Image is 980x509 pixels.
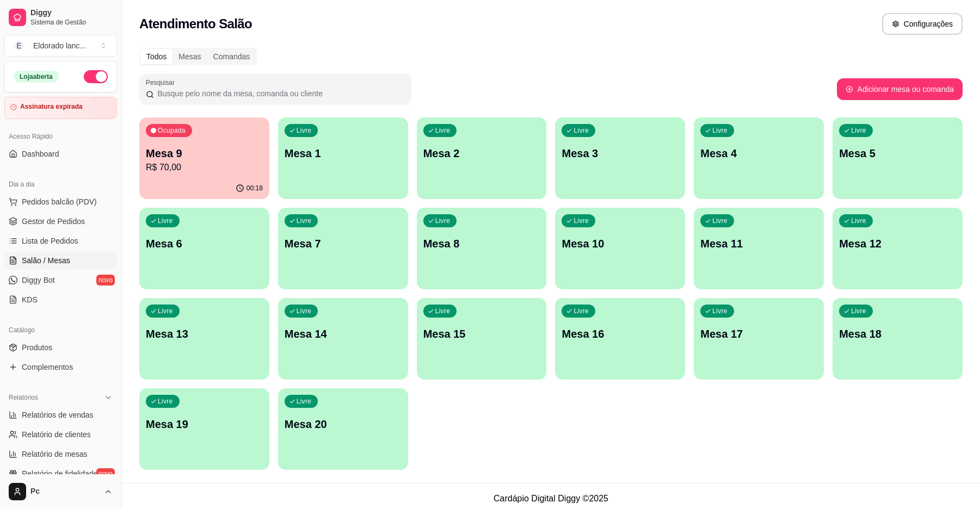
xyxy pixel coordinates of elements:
[22,235,78,246] span: Lista de Pedidos
[700,236,817,251] p: Mesa 11
[4,479,117,505] button: Pc
[146,161,263,174] p: R$ 70,00
[246,184,263,193] p: 00:18
[33,40,86,51] div: Eldorado lanc ...
[84,70,108,83] button: Alterar Status
[4,271,117,289] a: Diggy Botnovo
[22,294,38,305] span: KDS
[423,146,540,161] p: Mesa 2
[22,255,70,266] span: Salão / Mesas
[139,117,269,199] button: OcupadaMesa 9R$ 70,0000:18
[4,426,117,443] a: Relatório de clientes
[14,40,24,51] span: E
[22,468,97,479] span: Relatório de fidelidade
[140,49,172,64] div: Todos
[833,208,963,289] button: LivreMesa 12
[700,326,817,342] p: Mesa 17
[22,342,52,353] span: Produtos
[694,117,824,199] button: LivreMesa 4
[837,78,963,100] button: Adicionar mesa ou comanda
[146,236,263,251] p: Mesa 6
[4,406,117,424] a: Relatórios de vendas
[30,18,113,27] span: Sistema de Gestão
[833,117,963,199] button: LivreMesa 5
[712,126,728,135] p: Livre
[20,103,83,111] article: Assinatura expirada
[4,339,117,356] a: Produtos
[139,15,252,33] h2: Atendimento Salão
[4,4,117,30] a: DiggySistema de Gestão
[435,126,451,135] p: Livre
[278,117,408,199] button: LivreMesa 1
[146,417,263,432] p: Mesa 19
[139,388,269,470] button: LivreMesa 19
[574,216,589,225] p: Livre
[4,35,117,57] button: Select a team
[4,465,117,482] a: Relatório de fidelidadenovo
[4,291,117,308] a: KDS
[158,126,186,135] p: Ocupada
[712,216,728,225] p: Livre
[4,128,117,145] div: Acesso Rápido
[574,307,589,315] p: Livre
[146,78,178,87] label: Pesquisar
[297,126,312,135] p: Livre
[562,326,679,342] p: Mesa 16
[146,146,263,161] p: Mesa 9
[22,196,97,207] span: Pedidos balcão (PDV)
[297,216,312,225] p: Livre
[22,275,55,285] span: Diggy Bot
[562,146,679,161] p: Mesa 3
[555,117,685,199] button: LivreMesa 3
[694,298,824,380] button: LivreMesa 17
[9,393,38,402] span: Relatórios
[435,216,451,225] p: Livre
[285,146,402,161] p: Mesa 1
[555,208,685,289] button: LivreMesa 10
[851,126,866,135] p: Livre
[30,8,113,18] span: Diggy
[839,326,956,342] p: Mesa 18
[694,208,824,289] button: LivreMesa 11
[297,307,312,315] p: Livre
[4,321,117,339] div: Catálogo
[278,208,408,289] button: LivreMesa 7
[417,298,547,380] button: LivreMesa 15
[139,208,269,289] button: LivreMesa 6
[278,388,408,470] button: LivreMesa 20
[423,236,540,251] p: Mesa 8
[839,236,956,251] p: Mesa 12
[435,307,451,315] p: Livre
[278,298,408,380] button: LivreMesa 14
[839,146,956,161] p: Mesa 5
[22,449,88,460] span: Relatório de mesas
[172,49,207,64] div: Mesas
[700,146,817,161] p: Mesa 4
[285,236,402,251] p: Mesa 7
[882,13,963,35] button: Configurações
[712,307,728,315] p: Livre
[146,326,263,342] p: Mesa 13
[139,298,269,380] button: LivreMesa 13
[833,298,963,380] button: LivreMesa 18
[207,49,256,64] div: Comandas
[574,126,589,135] p: Livre
[285,326,402,342] p: Mesa 14
[423,326,540,342] p: Mesa 15
[22,148,59,159] span: Dashboard
[4,145,117,163] a: Dashboard
[14,71,59,83] div: Loja aberta
[417,208,547,289] button: LivreMesa 8
[851,307,866,315] p: Livre
[4,97,117,119] a: Assinatura expirada
[4,252,117,269] a: Salão / Mesas
[158,397,173,406] p: Livre
[158,216,173,225] p: Livre
[4,193,117,210] button: Pedidos balcão (PDV)
[4,213,117,230] a: Gestor de Pedidos
[285,417,402,432] p: Mesa 20
[4,445,117,463] a: Relatório de mesas
[158,307,173,315] p: Livre
[417,117,547,199] button: LivreMesa 2
[4,176,117,193] div: Dia a dia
